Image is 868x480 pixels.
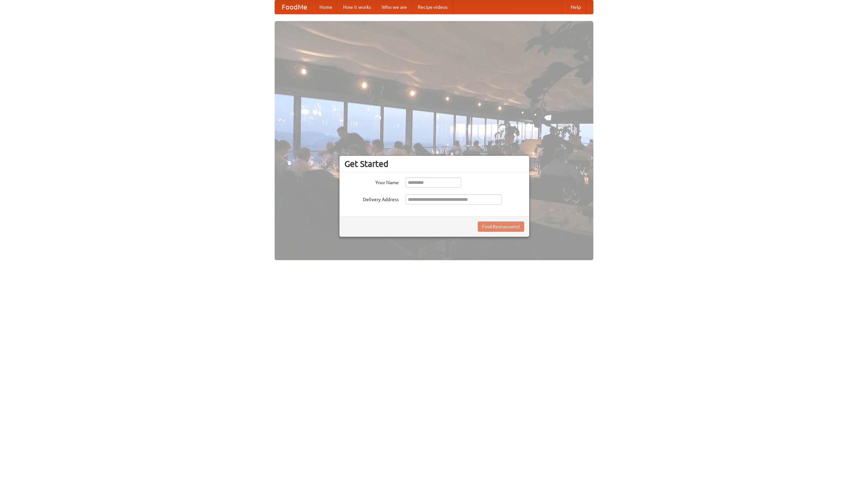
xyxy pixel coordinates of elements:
a: Home [314,0,338,14]
a: Help [565,0,586,14]
label: Delivery Address [344,194,399,203]
a: How it works [338,0,376,14]
label: Your Name [344,177,399,186]
h3: Get Started [344,159,524,169]
a: Who we are [376,0,412,14]
a: FoodMe [275,0,314,14]
button: Find Restaurants! [478,222,524,232]
a: Recipe videos [412,0,453,14]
